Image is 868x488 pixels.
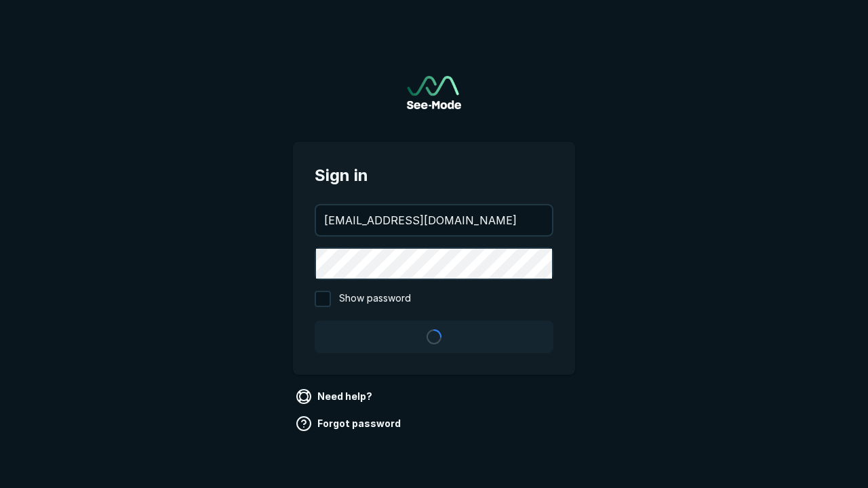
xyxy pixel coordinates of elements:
span: Sign in [315,163,553,188]
img: See-Mode Logo [407,76,461,109]
a: Forgot password [293,413,406,434]
a: Need help? [293,386,378,407]
a: Go to sign in [407,76,461,109]
span: Show password [339,291,411,307]
input: your@email.com [316,205,552,235]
